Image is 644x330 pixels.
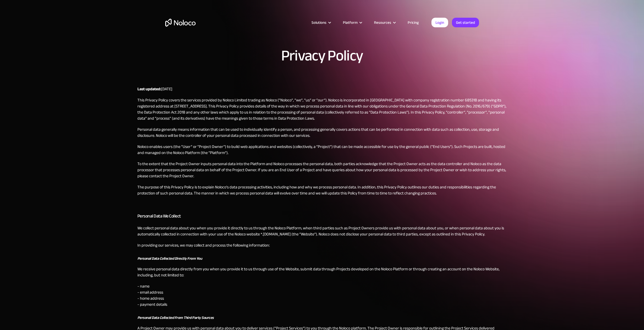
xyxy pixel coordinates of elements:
[137,161,507,179] p: To the extent that the Project Owner inputs personal data into the Platform and Noloco processes ...
[137,266,507,278] p: We receive personal data directly from you when you provide it to us through use of the Website, ...
[305,19,337,26] div: Solutions
[137,225,507,237] p: We collect personal data about you when you provide it directly to us through the Noloco Platform...
[452,18,479,27] a: Get started
[137,126,507,139] p: Personal data generally means information that can be used to individually identify a person, and...
[137,85,161,93] strong: Last updated:
[137,283,507,307] p: - name - email address - home address - payment details
[137,314,214,321] em: Personal Data Collected From Third Party Sources
[165,19,196,27] a: home
[137,144,507,156] p: Noloco enables users (the “User” or “Project Owner”) to build web applications and websites (coll...
[311,19,326,26] div: Solutions
[337,19,368,26] div: Platform
[137,212,507,220] h3: Personal Data We Collect
[374,19,391,26] div: Resources
[343,19,358,26] div: Platform
[137,86,507,92] p: [DATE]
[137,184,507,196] p: The purpose of this Privacy Policy is to explain Noloco’s data processing activities, including h...
[401,19,425,26] a: Pricing
[137,201,507,207] p: ‍
[137,242,507,248] p: In providing our services, we may collect and process the following information:
[137,97,507,121] p: This Privacy Policy covers the services provided by Noloco Limited trading as Noloco (“Noloco”, “...
[281,48,363,63] h1: Privacy Policy
[137,255,202,262] em: Personal Data Collected Directly From You
[368,19,401,26] div: Resources
[431,18,448,27] a: Login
